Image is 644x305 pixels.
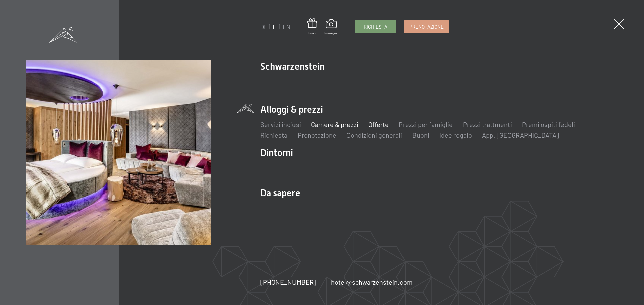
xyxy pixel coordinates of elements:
[260,131,287,139] a: Richiesta
[324,19,338,35] a: Immagini
[307,18,317,35] a: Buoni
[283,23,290,30] a: EN
[260,120,301,128] a: Servizi inclusi
[298,131,336,139] a: Prenotazione
[324,31,338,35] span: Immagini
[522,120,575,128] a: Premi ospiti fedeli
[463,120,512,128] a: Prezzi trattmenti
[399,120,453,128] a: Prezzi per famiglie
[439,131,472,139] a: Idee regalo
[346,131,402,139] a: Condizioni generali
[273,23,278,30] a: IT
[368,120,389,128] a: Offerte
[412,131,429,139] a: Buoni
[307,31,317,35] span: Buoni
[482,131,559,139] a: App. [GEOGRAPHIC_DATA]
[404,20,449,33] a: Prenotazione
[260,277,316,287] a: [PHONE_NUMBER]
[260,23,268,30] a: DE
[364,23,387,30] span: Richiesta
[331,277,413,287] a: hotel@schwarzenstein.com
[260,278,316,286] span: [PHONE_NUMBER]
[355,20,396,33] a: Richiesta
[311,120,358,128] a: Camere & prezzi
[409,23,444,30] span: Prenotazione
